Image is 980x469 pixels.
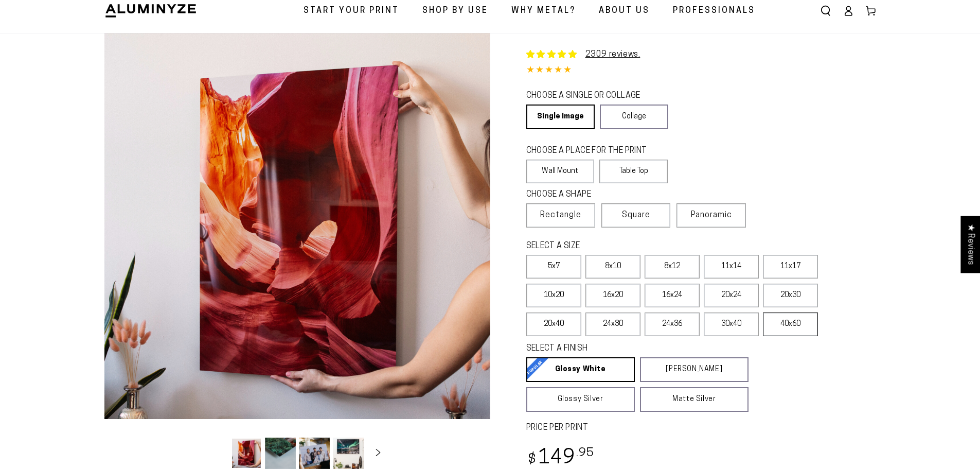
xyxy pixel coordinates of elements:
[526,343,724,355] legend: SELECT A FINISH
[104,3,197,19] img: Aluminyze
[640,387,749,412] a: Matte Silver
[599,4,650,19] span: About Us
[645,284,700,307] label: 16x24
[265,438,296,469] button: Load image 2 in gallery view
[422,4,488,19] span: Shop By Use
[299,438,330,469] button: Load image 3 in gallery view
[526,312,581,336] label: 20x40
[585,50,640,59] a: 2309 reviews.
[526,105,595,129] a: Single Image
[526,422,876,434] label: PRICE PER PRINT
[691,211,732,219] span: Panoramic
[640,357,749,382] a: [PERSON_NAME]
[600,105,668,129] a: Collage
[526,63,876,78] div: 4.85 out of 5.0 stars
[526,284,581,307] label: 10x20
[526,160,595,183] label: Wall Mount
[526,145,658,157] legend: CHOOSE A PLACE FOR THE PRINT
[526,240,732,252] legend: SELECT A SIZE
[526,255,581,279] label: 5x7
[763,312,818,336] label: 40x60
[526,387,635,412] a: Glossy Silver
[585,312,640,336] label: 24x30
[585,284,640,307] label: 16x20
[673,4,755,19] span: Professionals
[231,438,262,469] button: Load image 1 in gallery view
[526,357,635,382] a: Glossy White
[704,312,759,336] label: 30x40
[763,284,818,307] label: 20x30
[526,189,660,201] legend: CHOOSE A SHAPE
[599,160,668,183] label: Table Top
[526,90,659,102] legend: CHOOSE A SINGLE OR COLLAGE
[526,448,595,468] bdi: 149
[763,255,818,279] label: 11x17
[528,453,537,467] span: $
[576,447,595,459] sup: .95
[704,284,759,307] label: 20x24
[585,255,640,279] label: 8x10
[511,4,576,19] span: Why Metal?
[333,438,364,469] button: Load image 4 in gallery view
[205,442,228,464] button: Slide left
[304,4,399,19] span: Start Your Print
[622,209,650,221] span: Square
[645,312,700,336] label: 24x36
[960,216,980,273] div: Click to open Judge.me floating reviews tab
[704,255,759,279] label: 11x14
[540,209,581,221] span: Rectangle
[367,442,389,464] button: Slide right
[645,255,700,279] label: 8x12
